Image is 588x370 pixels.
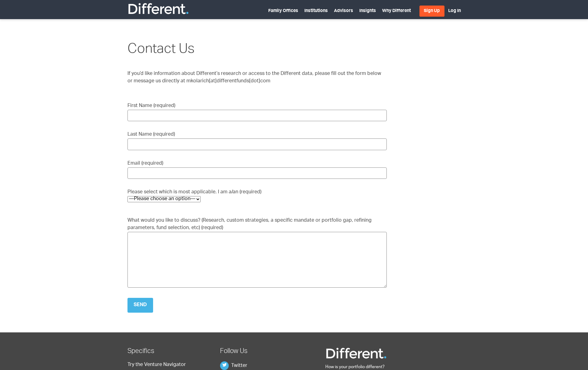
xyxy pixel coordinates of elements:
[127,217,387,293] label: What would you like to discuss? (Research, custom strategies, a specific mandate or portfolio gap...
[127,2,189,15] img: Different Funds
[127,189,387,202] label: Please select which is most applicable. I am a/an (required)
[304,9,328,13] a: Institutions
[127,131,387,150] label: Last Name (required)
[220,364,247,368] a: Twitter
[268,9,298,13] a: Family Offices
[127,298,153,313] input: Send
[127,41,387,59] h1: Contact Us
[127,72,381,84] span: If you’d like information about Different’s research or access to the Different data, please fill...
[220,347,307,356] h2: Follow Us
[127,363,186,368] a: Try the Venture Navigator
[127,110,387,121] input: First Name (required)
[127,232,387,288] textarea: What would you like to discuss? (Research, custom strategies, a specific mandate or portfolio gap...
[419,6,444,17] a: Sign Up
[334,9,353,13] a: Advisors
[325,347,387,360] img: Different Funds
[382,9,411,13] a: Why Different
[127,167,387,179] input: Email (required)
[127,102,387,313] form: Contact form
[127,102,387,121] label: First Name (required)
[448,9,461,13] a: Log In
[127,347,214,356] h2: Specifics
[127,160,387,179] label: Email (required)
[359,9,376,13] a: Insights
[127,138,387,150] input: Last Name (required)
[127,196,201,202] select: Please select which is most applicable. I am a/an (required)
